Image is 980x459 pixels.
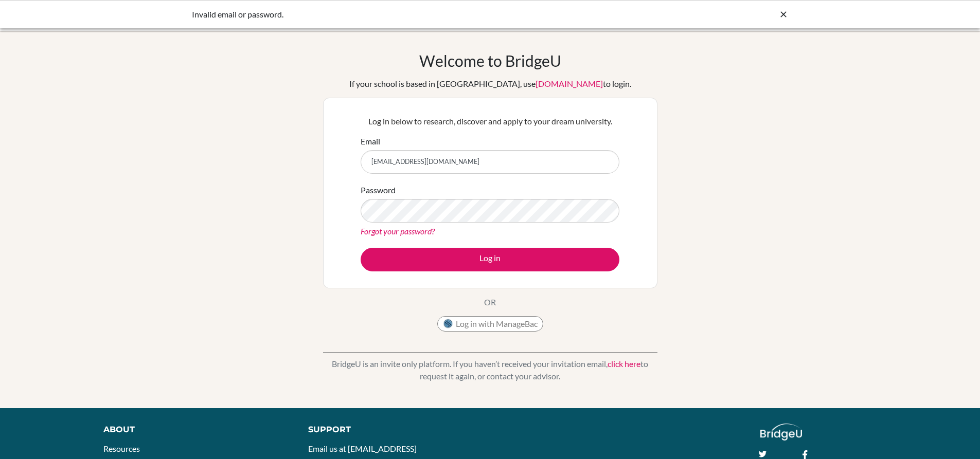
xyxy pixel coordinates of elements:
[536,79,603,88] a: [DOMAIN_NAME]
[437,316,543,332] button: Log in with ManageBac
[103,444,140,453] a: Resources
[361,135,380,148] label: Email
[419,51,561,70] h1: Welcome to BridgeU
[361,184,396,196] label: Password
[349,78,631,90] div: If your school is based in [GEOGRAPHIC_DATA], use to login.
[484,296,496,308] p: OR
[608,359,640,369] a: click here
[103,424,285,436] div: About
[760,424,802,440] img: logo_white@2x-f4f0deed5e89b7ecb1c2cc34c3e3d731f90f0f143d5ea2071677605dd97b5244.png
[361,226,435,236] a: Forgot your password?
[192,8,634,21] div: Invalid email or password.
[361,115,619,127] p: Log in below to research, discover and apply to your dream university.
[323,358,657,382] p: BridgeU is an invite only platform. If you haven’t received your invitation email, to request it ...
[361,248,619,271] button: Log in
[308,424,478,436] div: Support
